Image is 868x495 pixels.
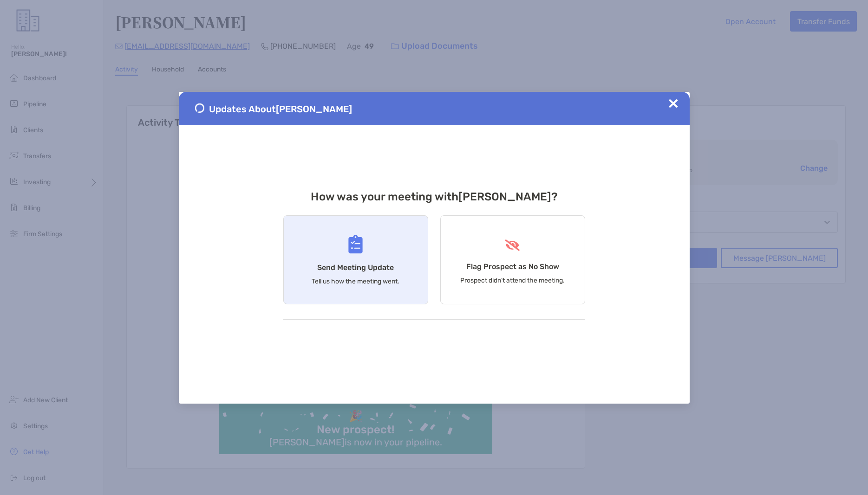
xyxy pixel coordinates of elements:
span: Updates About [PERSON_NAME] [209,103,352,115]
img: Send Meeting Update [348,235,363,254]
h4: Flag Prospect as No Show [466,262,559,271]
h3: How was your meeting with [PERSON_NAME] ? [283,190,585,203]
p: Tell us how the meeting went. [312,277,399,285]
img: Close Updates Zoe [669,99,678,108]
img: Send Meeting Update 1 [195,103,204,113]
img: Flag Prospect as No Show [504,239,521,251]
h4: Send Meeting Update [317,263,394,272]
p: Prospect didn’t attend the meeting. [460,276,565,284]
